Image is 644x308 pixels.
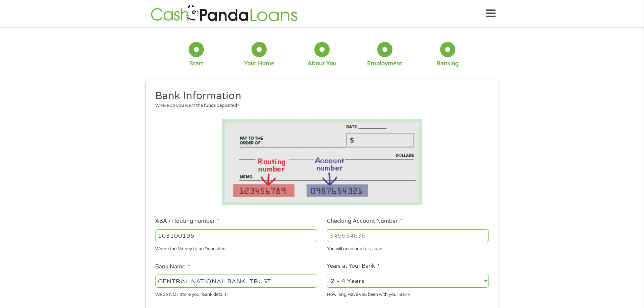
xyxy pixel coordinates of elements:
label: Bank Name [155,263,190,270]
img: GetLoanNow Logo [149,4,300,23]
img: Routing number location [222,119,422,205]
label: Years at Your Bank [327,263,380,270]
input: 345634636 [327,229,489,242]
h2: Bank Information [155,89,484,103]
div: We do NOT store your bank details! [155,289,317,298]
div: How long Have you been with your Bank [327,289,489,298]
input: 263177916 [155,229,317,242]
div: About You [308,60,336,67]
div: Start [189,60,204,67]
div: Employment [367,60,402,67]
label: Checking Account Number [327,218,402,225]
div: Where do you want the funds deposited? [155,102,484,109]
label: ABA / Routing number [155,218,219,225]
div: Banking [436,60,459,67]
div: You will need one for a loan. [327,243,489,253]
div: Your Home [244,60,275,67]
div: Where the Money to be Deposited [155,243,317,253]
